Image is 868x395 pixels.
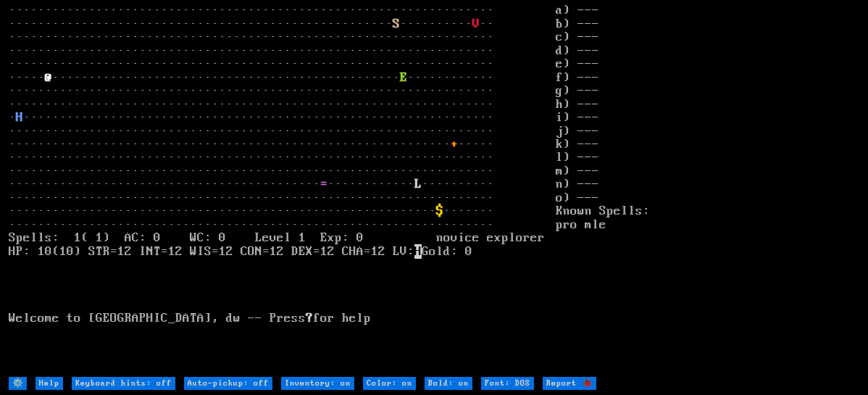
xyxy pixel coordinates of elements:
[45,70,52,85] font: @
[72,377,175,390] input: Keyboard hints: off
[9,4,556,375] larn: ··································································· ·····························...
[16,110,23,125] font: H
[363,377,416,390] input: Color: on
[436,204,443,218] font: $
[414,244,422,259] mark: H
[281,377,354,390] input: Inventory: on
[543,377,596,390] input: Report 🐞
[306,311,313,325] b: ?
[556,4,859,375] stats: a) --- b) --- c) --- d) --- e) --- f) --- g) --- h) --- i) --- j) --- k) --- l) --- m) --- n) ---...
[36,377,63,390] input: Help
[320,177,327,191] font: =
[481,377,534,390] input: Font: DOS
[400,70,407,85] font: E
[425,377,472,390] input: Bold: on
[472,17,480,31] font: V
[393,17,400,31] font: S
[184,377,272,390] input: Auto-pickup: off
[9,377,27,390] input: ⚙️
[414,177,422,191] font: L
[451,137,458,151] font: +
